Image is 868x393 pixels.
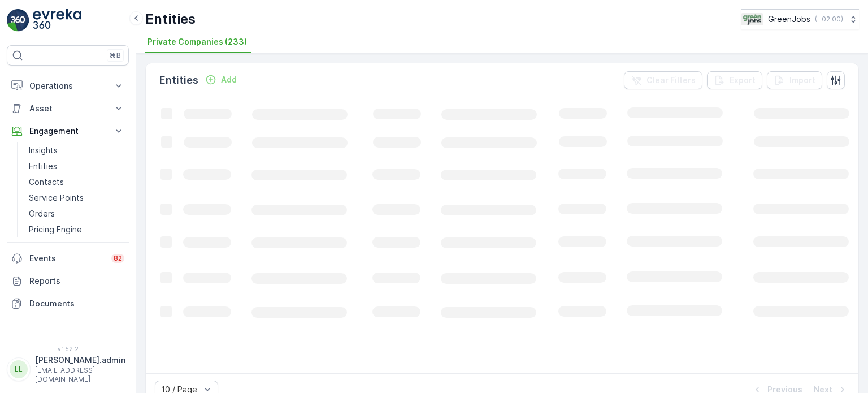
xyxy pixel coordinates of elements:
p: Reports [29,275,124,287]
a: Orders [24,206,129,222]
p: Export [730,75,756,86]
p: Entities [29,161,57,172]
p: Contacts [29,176,64,188]
p: Pricing Engine [29,224,82,235]
div: LL [10,360,28,378]
button: Engagement [7,120,129,142]
a: Entities [24,158,129,174]
button: Import [767,71,822,89]
button: GreenJobs(+02:00) [741,9,859,29]
p: Documents [29,298,124,309]
img: logo_light-DOdMpM7g.png [33,9,81,32]
a: Documents [7,292,129,315]
button: Add [201,73,241,87]
a: Events82 [7,247,129,270]
a: Contacts [24,174,129,190]
img: Green_Jobs_Logo.png [741,13,763,25]
p: ⌘B [110,51,121,60]
p: ( +02:00 ) [815,15,843,24]
button: LL[PERSON_NAME].admin[EMAIL_ADDRESS][DOMAIN_NAME] [7,355,129,384]
p: Import [789,75,815,86]
p: Asset [29,103,106,114]
a: Pricing Engine [24,222,129,237]
p: Insights [29,145,58,156]
p: [EMAIL_ADDRESS][DOMAIN_NAME] [35,366,125,384]
span: Private Companies (233) [147,36,247,47]
span: v 1.52.2 [7,346,129,352]
p: 82 [114,254,122,263]
p: Orders [29,208,55,219]
button: Clear Filters [624,71,702,89]
p: GreenJobs [768,14,810,25]
img: logo [7,9,29,32]
button: Export [707,71,762,89]
p: Events [29,253,105,264]
p: Engagement [29,126,106,137]
p: Add [221,74,237,85]
p: Service Points [29,192,84,204]
button: Asset [7,97,129,120]
p: Entities [145,10,196,28]
a: Insights [24,142,129,158]
p: Clear Filters [646,75,696,86]
p: Entities [159,72,198,88]
p: Operations [29,80,106,92]
button: Operations [7,75,129,97]
a: Service Points [24,190,129,206]
a: Reports [7,270,129,292]
p: [PERSON_NAME].admin [35,355,125,366]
